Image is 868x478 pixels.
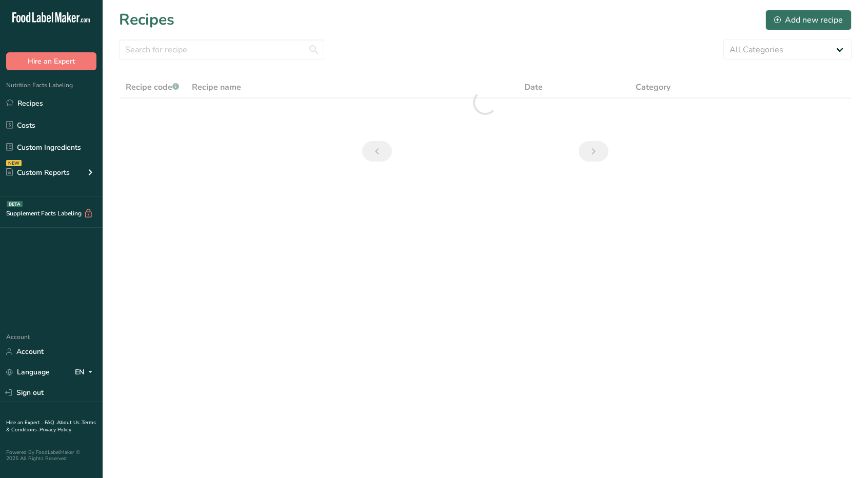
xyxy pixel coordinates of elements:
[6,160,22,166] div: NEW
[40,426,71,433] a: Privacy Policy
[774,14,843,26] div: Add new recipe
[7,201,23,207] div: BETA
[6,363,50,381] a: Language
[119,39,324,60] input: Search for recipe
[6,449,96,462] div: Powered By FoodLabelMaker © 2025 All Rights Reserved
[579,141,608,162] a: Next page
[765,10,852,30] button: Add new recipe
[57,419,82,426] a: About Us .
[6,52,96,70] button: Hire an Expert
[45,419,57,426] a: FAQ .
[6,419,96,433] a: Terms & Conditions .
[119,8,174,31] h1: Recipes
[6,167,70,178] div: Custom Reports
[362,141,392,162] a: Previous page
[6,419,43,426] a: Hire an Expert .
[75,366,96,379] div: EN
